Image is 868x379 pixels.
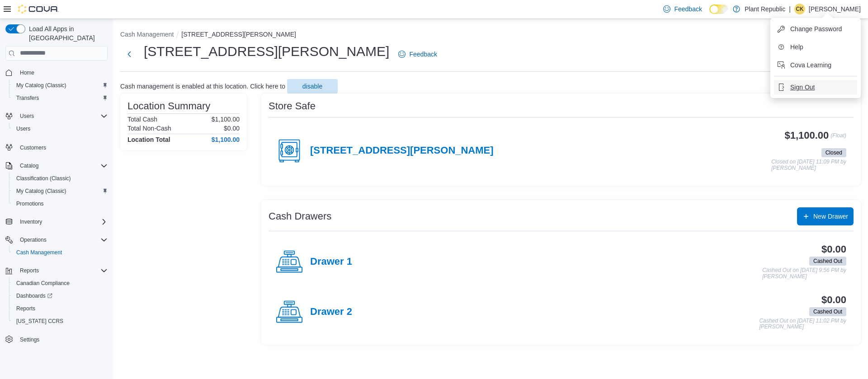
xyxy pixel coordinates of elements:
[16,200,44,207] span: Promotions
[821,295,846,305] h3: $0.00
[16,265,108,276] span: Reports
[13,93,108,103] span: Transfers
[796,4,804,14] span: CK
[813,308,842,316] span: Cashed Out
[16,216,46,227] button: Inventory
[16,67,38,78] a: Home
[2,159,111,172] button: Catalog
[2,110,111,122] button: Users
[16,175,71,182] span: Classification (Classic)
[16,82,66,89] span: My Catalog (Classic)
[826,149,842,157] span: Closed
[16,160,108,171] span: Catalog
[790,83,815,92] span: Sign Out
[16,160,42,171] button: Catalog
[809,307,846,316] span: Cashed Out
[13,247,66,258] a: Cash Management
[2,264,111,277] button: Reports
[13,316,67,327] a: [US_STATE] CCRS
[13,80,70,91] a: My Catalog (Classic)
[13,186,70,197] a: My Catalog (Classic)
[5,62,108,370] nav: Complex example
[2,215,111,228] button: Inventory
[797,207,854,225] button: New Drawer
[790,42,803,51] span: Help
[18,5,59,14] img: Cova
[830,130,846,146] p: (Float)
[774,58,857,72] button: Cova Learning
[809,4,861,14] p: [PERSON_NAME]
[25,24,108,42] span: Load All Apps in [GEOGRAPHIC_DATA]
[13,123,108,134] span: Users
[13,198,47,209] a: Promotions
[794,4,805,14] div: Chilufya Kangwa
[20,336,39,343] span: Settings
[9,246,111,259] button: Cash Management
[409,50,437,59] span: Feedback
[16,94,39,102] span: Transfers
[16,142,50,153] a: Customers
[16,67,108,78] span: Home
[16,305,35,312] span: Reports
[20,162,38,169] span: Catalog
[9,92,111,104] button: Transfers
[774,40,857,54] button: Help
[674,5,702,14] span: Feedback
[20,236,47,243] span: Operations
[127,116,157,123] h6: Total Cash
[144,42,389,61] h1: [STREET_ADDRESS][PERSON_NAME]
[762,267,846,280] p: Cashed Out on [DATE] 9:56 PM by [PERSON_NAME]
[269,211,331,222] h3: Cash Drawers
[759,318,846,330] p: Cashed Out on [DATE] 11:02 PM by [PERSON_NAME]
[20,69,34,76] span: Home
[16,234,50,245] button: Operations
[13,123,34,134] a: Users
[9,172,111,185] button: Classification (Classic)
[120,45,138,63] button: Next
[2,140,111,154] button: Customers
[120,31,174,38] button: Cash Management
[821,148,846,157] span: Closed
[20,267,39,274] span: Reports
[790,61,831,70] span: Cova Learning
[9,185,111,197] button: My Catalog (Classic)
[310,145,494,157] h4: [STREET_ADDRESS][PERSON_NAME]
[13,173,75,184] a: Classification (Classic)
[13,316,108,327] span: Washington CCRS
[13,303,39,314] a: Reports
[212,136,240,143] h4: $1,100.00
[302,82,322,91] span: disable
[790,24,842,33] span: Change Password
[813,257,842,265] span: Cashed Out
[709,14,710,14] span: Dark Mode
[2,234,111,246] button: Operations
[9,315,111,328] button: [US_STATE] CCRS
[127,125,171,132] h6: Total Non-Cash
[212,116,240,123] p: $1,100.00
[16,318,63,325] span: [US_STATE] CCRS
[16,216,108,227] span: Inventory
[16,125,30,132] span: Users
[709,5,728,14] input: Dark Mode
[785,130,829,141] h3: $1,100.00
[9,79,111,92] button: My Catalog (Classic)
[16,141,108,153] span: Customers
[20,144,46,151] span: Customers
[789,4,791,14] p: |
[2,66,111,79] button: Home
[287,79,338,94] button: disable
[16,334,108,345] span: Settings
[774,80,857,94] button: Sign Out
[809,257,846,266] span: Cashed Out
[2,333,111,346] button: Settings
[20,218,42,225] span: Inventory
[13,278,108,289] span: Canadian Compliance
[224,125,240,132] p: $0.00
[813,212,848,221] span: New Drawer
[120,83,285,90] p: Cash management is enabled at this location. Click here to
[16,111,108,122] span: Users
[20,112,34,120] span: Users
[13,303,108,314] span: Reports
[13,290,56,301] a: Dashboards
[16,187,66,195] span: My Catalog (Classic)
